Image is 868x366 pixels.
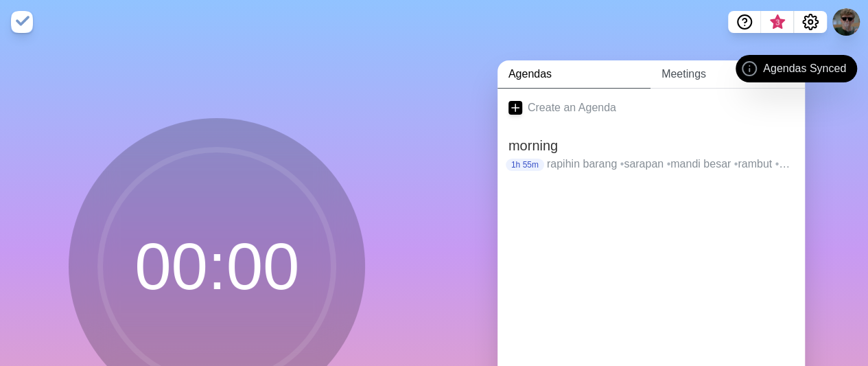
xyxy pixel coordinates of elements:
[497,89,805,127] a: Create an Agenda
[763,60,846,77] span: Agendas Synced
[775,158,790,170] span: •
[506,159,544,171] p: 1h 55m
[666,158,670,170] span: •
[794,11,827,33] button: Settings
[650,60,805,89] a: Meetings
[508,135,794,156] h2: morning
[728,11,761,33] button: Help
[761,11,794,33] button: What’s new
[772,17,783,28] span: 3
[734,158,738,170] span: •
[547,156,794,172] p: rapihin barang sarapan mandi besar rambut white clothes check
[11,11,33,33] img: timeblocks logo
[497,60,650,89] a: Agendas
[620,158,624,170] span: •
